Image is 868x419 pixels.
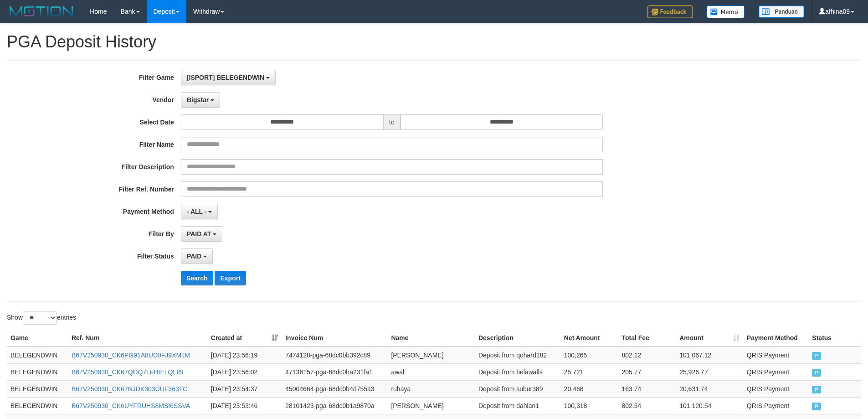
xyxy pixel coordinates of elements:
[72,402,190,409] a: B67V250930_CK6UYFRUHS8MSI6SSVA
[475,380,560,397] td: Deposit from subur389
[207,363,282,380] td: [DATE] 23:56:02
[282,330,387,347] th: Invoice Num
[387,347,475,364] td: [PERSON_NAME]
[187,96,209,103] span: Bigstar
[743,397,809,414] td: QRIS Payment
[676,380,743,397] td: 20,631.74
[72,368,184,376] a: B67V250930_CK67QOQ7LFHIELQLI6I
[23,311,57,325] select: Showentries
[68,330,207,347] th: Ref. Num
[387,363,475,380] td: awal
[181,204,218,219] button: - ALL -
[743,347,809,364] td: QRIS Payment
[676,363,743,380] td: 25,926.77
[387,330,475,347] th: Name
[647,5,693,18] img: Feedback.jpg
[676,397,743,414] td: 101,120.54
[743,330,809,347] th: Payment Method
[812,403,821,410] span: PAID
[187,74,264,81] span: [ISPORT] BELEGENDWIN
[743,380,809,397] td: QRIS Payment
[181,70,276,85] button: [ISPORT] BELEGENDWIN
[181,226,222,242] button: PAID AT
[812,352,821,360] span: PAID
[676,330,743,347] th: Amount: activate to sort column ascending
[207,347,282,364] td: [DATE] 23:56:19
[181,271,213,285] button: Search
[618,397,676,414] td: 802.54
[560,397,618,414] td: 100,318
[207,380,282,397] td: [DATE] 23:54:37
[187,208,207,215] span: - ALL -
[282,347,387,364] td: 7474128-pga-68dc0bb392c89
[560,363,618,380] td: 25,721
[181,248,213,264] button: PAID
[207,397,282,414] td: [DATE] 23:53:46
[7,330,68,347] th: Game
[187,230,211,238] span: PAID AT
[7,33,861,51] h1: PGA Deposit History
[282,363,387,380] td: 47136157-pga-68dc0ba231fa1
[7,347,68,364] td: BELEGENDWIN
[207,330,282,347] th: Created at: activate to sort column ascending
[7,311,76,325] label: Show entries
[387,397,475,414] td: [PERSON_NAME]
[383,114,401,130] span: to
[7,5,76,18] img: MOTION_logo.png
[282,397,387,414] td: 28101423-pga-68dc0b1a9870a
[759,5,804,18] img: panduan.png
[618,347,676,364] td: 802.12
[475,363,560,380] td: Deposit from belawalls
[181,92,220,108] button: Bigstar
[743,363,809,380] td: QRIS Payment
[282,380,387,397] td: 45004664-pga-68dc0b4d755a3
[560,330,618,347] th: Net Amount
[475,397,560,414] td: Deposit from dahlan1
[808,330,861,347] th: Status
[7,363,68,380] td: BELEGENDWIN
[560,347,618,364] td: 100,265
[475,330,560,347] th: Description
[72,385,187,393] a: B67V250930_CK67NJDK303UUF363TC
[618,363,676,380] td: 205.77
[475,347,560,364] td: Deposit from qohard182
[707,5,745,18] img: Button%20Memo.svg
[215,271,246,285] button: Export
[812,369,821,377] span: PAID
[560,380,618,397] td: 20,468
[618,330,676,347] th: Total Fee
[676,347,743,364] td: 101,067.12
[187,253,201,260] span: PAID
[812,386,821,393] span: PAID
[387,380,475,397] td: ruhaya
[72,352,190,359] a: B67V250930_CK6PG91A8UD0FJ9XMJM
[618,380,676,397] td: 163.74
